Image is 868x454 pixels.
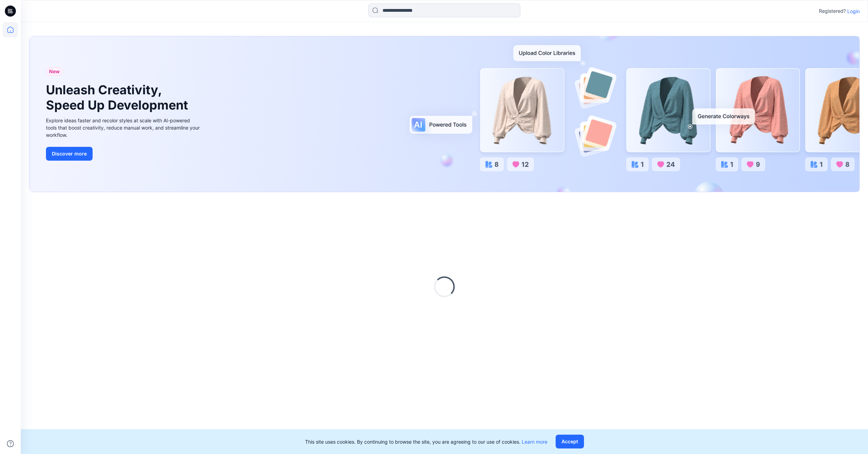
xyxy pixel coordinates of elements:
h1: Unleash Creativity, Speed Up Development [46,83,191,112]
a: Learn more [522,439,547,445]
p: Registered? [819,7,846,15]
a: Discover more [46,147,201,161]
button: Accept [556,435,584,448]
div: Explore ideas faster and recolor styles at scale with AI-powered tools that boost creativity, red... [46,117,201,139]
p: This site uses cookies. By continuing to browse the site, you are agreeing to our use of cookies. [305,438,547,445]
button: Discover more [46,147,93,161]
span: New [49,67,60,76]
p: Login [847,8,860,15]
